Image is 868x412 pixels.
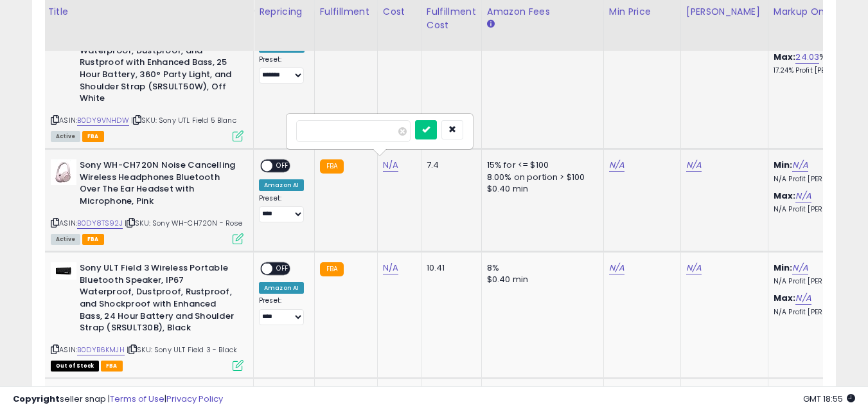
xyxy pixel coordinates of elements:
b: Min: [774,262,793,274]
div: 10.41 [427,262,472,274]
span: OFF [272,264,293,274]
span: 2025-09-9 18:55 GMT [803,393,855,405]
span: All listings currently available for purchase on Amazon [51,131,80,142]
div: Preset: [259,55,305,84]
span: | SKU: Sony ULT Field 3 - Black [127,345,237,355]
div: Amazon AI [259,282,304,294]
a: N/A [792,159,808,172]
div: [PERSON_NAME] [686,5,763,19]
a: N/A [686,262,702,274]
div: Repricing [259,5,309,19]
div: Cost [383,5,416,19]
a: 24.03 [795,51,819,64]
a: N/A [609,159,624,172]
a: N/A [383,159,398,172]
a: N/A [795,292,811,305]
a: Terms of Use [110,393,164,405]
div: Min Price [609,5,675,19]
span: | SKU: Sony WH-CH720N - Rose [125,218,243,228]
b: Sony ULT Field 3 Wireless Portable Bluetooth Speaker, IP67 Waterproof, Dustproof, Rustproof, and ... [80,262,236,337]
div: ASIN: [51,159,244,243]
span: All listings currently available for purchase on Amazon [51,234,80,245]
span: FBA [82,131,104,142]
b: Min: [774,159,793,171]
div: $0.40 min [487,274,594,285]
span: All listings that are currently out of stock and unavailable for purchase on Amazon [51,361,99,372]
a: N/A [795,190,811,202]
a: Privacy Policy [166,393,223,405]
div: Amazon Fees [487,5,598,19]
a: B0DY9VNHDW [77,115,129,126]
a: N/A [609,262,624,274]
a: N/A [383,262,398,274]
a: B0DYB6KMJH [77,345,125,355]
div: seller snap | | [13,393,223,406]
img: 21QEvio3rDL._SL40_.jpg [51,262,76,280]
b: Max: [774,190,796,202]
a: N/A [792,262,808,274]
div: Fulfillment [320,5,372,19]
div: $0.40 min [487,183,594,195]
span: FBA [82,234,104,245]
div: 7.4 [427,159,472,171]
div: Title [48,5,248,19]
div: ASIN: [51,262,244,370]
strong: Copyright [13,393,60,405]
small: FBA [320,262,344,276]
span: OFF [272,161,293,172]
div: 8% [487,262,594,274]
b: Sony WH-CH720N Noise Cancelling Wireless Headphones Bluetooth Over The Ear Headset with Microphon... [80,159,236,210]
div: Fulfillment Cost [427,5,476,32]
div: 15% for <= $100 [487,159,594,171]
b: Max: [774,51,796,63]
div: Amazon AI [259,179,304,191]
b: Max: [774,292,796,304]
div: ASIN: [51,21,244,141]
a: N/A [686,159,702,172]
small: Amazon Fees. [487,19,495,30]
div: 8.00% on portion > $100 [487,172,594,183]
b: Sony ULT Field 5 Wireless Portable Bluetooth Speaker, IP67 Waterproof, Dustproof, and Rustproof w... [80,21,236,108]
span: FBA [101,361,123,372]
a: B0DY8TS92J [77,218,123,229]
small: FBA [320,159,344,174]
img: 31wZqFBwjZL._SL40_.jpg [51,159,76,185]
span: | SKU: Sony UTL Field 5 Blanc [131,115,236,125]
div: Preset: [259,194,305,223]
div: Preset: [259,296,305,325]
